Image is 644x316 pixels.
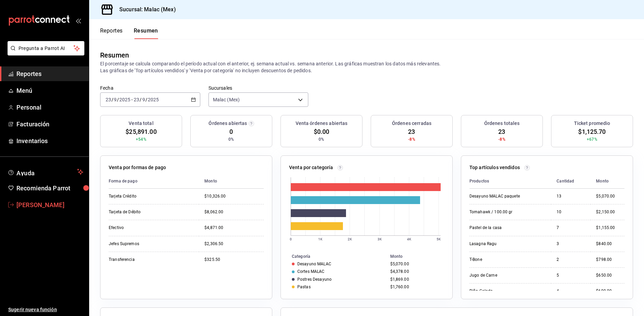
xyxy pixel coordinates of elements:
span: [PERSON_NAME] [16,200,83,210]
p: El porcentaje se calcula comparando el período actual con el anterior, ej. semana actual vs. sema... [100,60,633,74]
th: Monto [387,253,452,260]
div: $325.50 [204,257,264,263]
text: 3K [378,237,382,241]
div: $4,378.00 [390,269,441,274]
th: Productos [469,174,551,189]
span: +54% [136,136,146,142]
div: $1,155.00 [596,225,624,231]
div: $5,070.00 [390,262,441,266]
label: Sucursales [208,86,309,90]
span: 23 [408,127,415,136]
th: Cantidad [551,174,591,189]
button: Reportes [100,27,123,39]
span: Menú [16,86,83,95]
div: $798.00 [596,257,624,263]
div: Tomahawk / 100.00 gr [469,209,538,215]
div: $8,062.00 [204,209,264,215]
span: / [140,97,142,102]
th: Monto [591,174,624,189]
div: Lasagna Ragu [469,241,538,247]
text: 5K [437,237,441,241]
div: navigation tabs [100,27,158,39]
div: Desayuno MALAC [297,262,331,266]
h3: Ticket promedio [574,120,610,127]
span: 23 [498,127,505,136]
span: Personal [16,103,83,112]
text: 1K [318,237,323,241]
text: 2K [348,237,352,241]
h3: Sucursal: Malac (Mex) [114,5,176,14]
button: open_drawer_menu [75,18,81,23]
h3: Órdenes totales [484,120,520,127]
input: ---- [119,97,131,102]
span: Reportes [16,69,83,78]
div: $1,869.00 [390,277,441,282]
div: Jefes Supremos [109,241,177,247]
span: / [111,97,114,102]
div: 7 [557,225,585,231]
div: Cortes MALAC [297,269,325,274]
span: -8% [498,136,505,142]
span: Facturación [16,119,83,129]
div: 4 [557,288,585,294]
p: Venta por formas de pago [109,164,166,171]
label: Fecha [100,86,200,90]
button: Resumen [134,27,158,39]
input: -- [114,97,117,102]
th: Monto [199,174,264,189]
span: / [145,97,147,102]
span: Pregunta a Parrot AI [19,45,74,52]
div: Postres Desayuno [297,277,332,282]
span: 0 [229,127,233,136]
span: Malac (Mex) [213,96,240,103]
button: Pregunta a Parrot AI [8,41,84,55]
h3: Órdenes abiertas [208,120,247,127]
p: Top artículos vendidos [469,164,520,171]
span: +67% [587,136,597,142]
div: $10,326.00 [204,193,264,199]
input: -- [105,97,111,102]
span: 0% [319,136,324,142]
div: Desayuno MALAC paquete [469,193,538,199]
span: / [117,97,119,102]
div: Resumen [100,50,129,60]
a: Pregunta a Parrot AI [5,50,84,57]
div: $600.00 [596,288,624,294]
div: $5,070.00 [596,193,624,199]
div: Tarjeta Crédito [109,193,177,199]
th: Categoría [281,253,387,260]
span: $0.00 [314,127,330,136]
div: 13 [557,193,585,199]
div: 3 [557,241,585,247]
span: - [131,97,133,102]
h3: Órdenes cerradas [392,120,431,127]
span: $25,891.00 [126,127,156,136]
div: 2 [557,257,585,263]
div: 10 [557,209,585,215]
span: Recomienda Parrot [16,184,83,193]
div: Transferencia [109,257,177,263]
span: 0% [228,136,234,142]
div: Pastas [297,285,311,289]
text: 4K [407,237,412,241]
span: Sugerir nueva función [8,306,83,313]
div: $2,150.00 [596,209,624,215]
div: 5 [557,273,585,278]
th: Forma de pago [109,174,199,189]
div: T-Bone [469,257,538,263]
p: Venta por categoría [289,164,333,171]
span: Ayuda [16,168,74,176]
span: $1,125.70 [578,127,606,136]
input: -- [142,97,145,102]
h3: Venta total [129,120,153,127]
span: -8% [408,136,415,142]
div: Jugo de Carne [469,273,538,278]
h3: Venta órdenes abiertas [296,120,348,127]
div: Tarjeta de Débito [109,209,177,215]
div: $650.00 [596,273,624,278]
input: ---- [147,97,159,102]
div: $840.00 [596,241,624,247]
div: $2,306.50 [204,241,264,247]
div: $1,760.00 [390,285,441,289]
text: 0 [290,237,292,241]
